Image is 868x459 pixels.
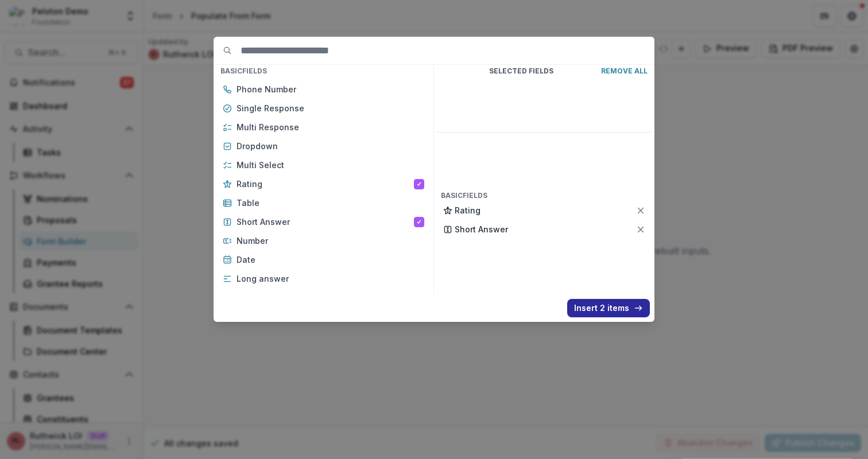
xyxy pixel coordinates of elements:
[436,189,652,202] h4: Basic Fields
[216,65,431,77] h4: Basic Fields
[601,67,648,75] p: Remove All
[237,178,414,190] p: Rating
[237,235,424,247] p: Number
[237,121,424,133] p: Multi Response
[237,254,424,266] p: Date
[237,273,424,285] p: Long answer
[237,159,424,171] p: Multi Select
[237,291,424,304] p: Formatted Text
[455,204,636,216] p: Rating
[237,102,424,114] p: Single Response
[237,83,424,95] p: Phone Number
[441,67,601,75] p: Selected Fields
[237,216,414,228] p: Short Answer
[237,140,424,152] p: Dropdown
[237,197,424,209] p: Table
[567,299,650,317] button: Insert 2 items
[455,223,636,235] p: Short Answer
